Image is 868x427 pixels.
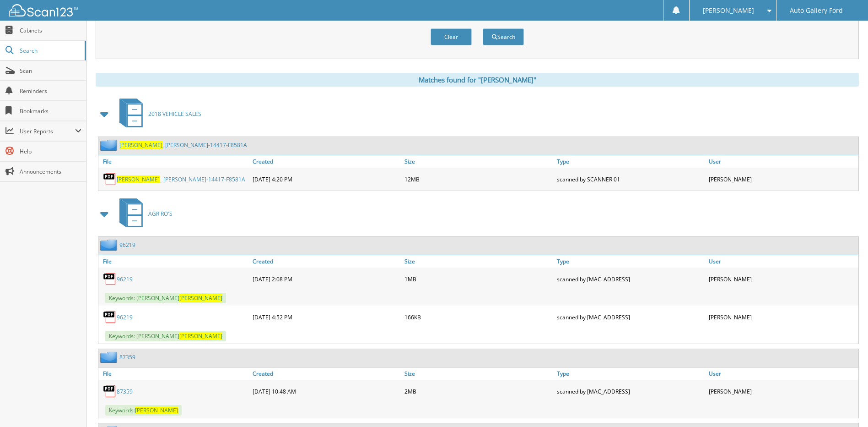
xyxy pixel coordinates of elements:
a: AGR RO'S [114,196,173,232]
div: Matches found for "[PERSON_NAME]" [96,73,859,87]
div: [DATE] 4:52 PM [250,308,402,326]
button: Clear [431,28,472,45]
a: 87359 [117,388,133,395]
img: folder2.png [100,351,119,363]
a: File [98,367,250,380]
img: folder2.png [100,239,119,251]
div: [PERSON_NAME] [706,170,858,188]
a: 96219 [119,241,135,249]
span: [PERSON_NAME] [135,406,178,414]
div: scanned by [MAC_ADDRESS] [555,308,706,326]
a: Created [250,367,402,380]
span: Announcements [20,168,81,175]
div: scanned by [MAC_ADDRESS] [555,270,706,288]
div: 2MB [402,382,554,400]
div: [DATE] 10:48 AM [250,382,402,400]
iframe: Chat Widget [822,383,868,427]
span: Reminders [20,87,81,95]
a: User [706,255,858,268]
div: [PERSON_NAME] [706,270,858,288]
div: [DATE] 4:20 PM [250,170,402,188]
span: [PERSON_NAME] [179,294,222,302]
span: [PERSON_NAME] [179,332,222,340]
span: AGR RO'S [148,210,173,218]
div: [DATE] 2:08 PM [250,270,402,288]
span: Keywords: [PERSON_NAME] [105,293,226,303]
a: [PERSON_NAME], [PERSON_NAME]-14417-F8581A [119,141,247,149]
span: Auto Gallery Ford [790,8,843,13]
img: scan123-logo-white.svg [9,4,78,16]
span: Bookmarks [20,107,81,115]
a: Created [250,155,402,168]
a: 2018 VEHICLE SALES [114,96,201,132]
div: scanned by SCANNER 01 [555,170,706,188]
a: User [706,155,858,168]
a: Type [555,255,706,268]
div: 166KB [402,308,554,326]
a: 96219 [117,275,133,283]
img: PDF.png [103,172,117,186]
span: Scan [20,67,81,75]
a: 87359 [119,353,135,361]
a: Type [555,367,706,380]
span: Search [20,47,80,55]
a: [PERSON_NAME]_ [PERSON_NAME]-14417-F8581A [117,175,245,183]
a: File [98,155,250,168]
span: Help [20,148,81,155]
div: 12MB [402,170,554,188]
a: Size [402,367,554,380]
span: Keywords: [PERSON_NAME] [105,331,226,341]
div: [PERSON_NAME] [706,382,858,400]
span: Keywords: [105,405,182,416]
button: Search [483,28,524,45]
span: [PERSON_NAME] [119,141,162,149]
img: PDF.png [103,310,117,324]
div: [PERSON_NAME] [706,308,858,326]
a: 96219 [117,313,133,321]
img: PDF.png [103,272,117,286]
a: Size [402,255,554,268]
span: [PERSON_NAME] [703,8,754,13]
img: folder2.png [100,139,119,151]
img: PDF.png [103,384,117,398]
a: User [706,367,858,380]
a: Type [555,155,706,168]
a: File [98,255,250,268]
div: 1MB [402,270,554,288]
span: User Reports [20,127,75,135]
span: 2018 VEHICLE SALES [148,110,201,118]
a: Created [250,255,402,268]
div: scanned by [MAC_ADDRESS] [555,382,706,400]
span: [PERSON_NAME] [117,175,160,183]
a: Size [402,155,554,168]
span: Cabinets [20,27,81,34]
